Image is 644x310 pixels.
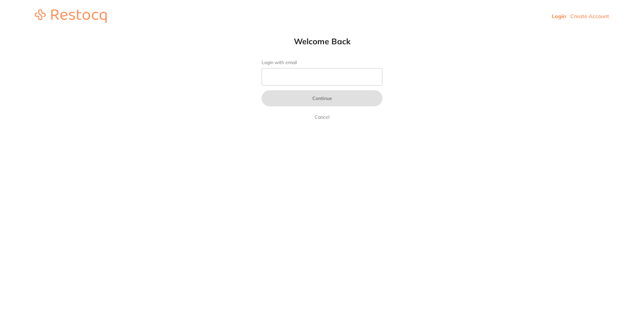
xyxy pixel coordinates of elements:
[262,90,382,106] button: Continue
[313,113,331,121] a: Cancel
[248,36,396,46] h1: Welcome Back
[262,60,382,65] label: Login with email
[552,13,566,19] a: Login
[35,9,107,23] img: restocq_logo.svg
[570,13,609,19] a: Create Account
